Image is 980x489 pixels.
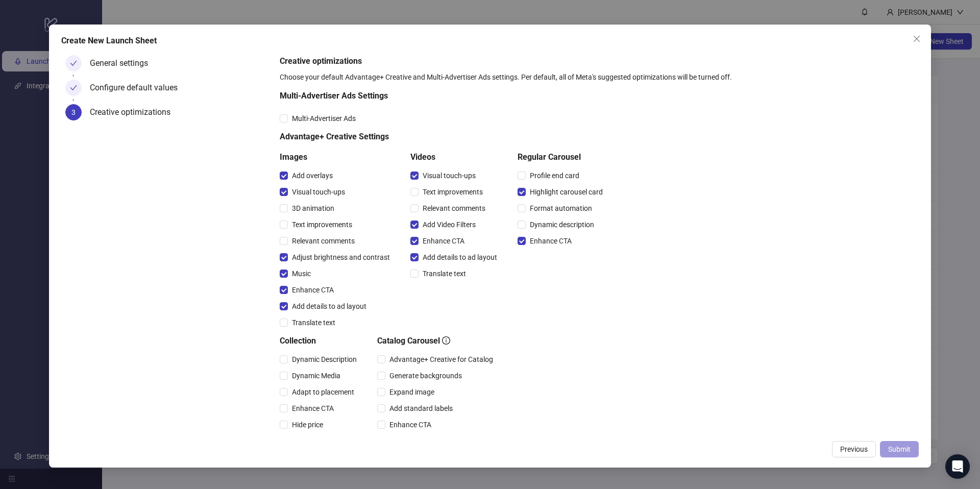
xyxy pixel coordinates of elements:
button: Close [909,31,925,47]
span: Add Video Filters [419,219,480,230]
span: Translate text [288,317,339,328]
span: info-circle [442,336,450,345]
span: Profile end card [526,170,583,181]
span: Dynamic description [526,219,598,230]
div: Configure default values [90,80,186,96]
h5: Images [280,151,394,163]
span: Translate text [419,268,470,279]
span: Enhance CTA [419,235,469,247]
span: Format automation [526,203,596,214]
h5: Advantage+ Creative Settings [280,131,607,143]
h5: Collection [280,335,361,347]
span: Enhance CTA [288,403,338,414]
span: Enhance CTA [288,284,338,296]
span: Highlight carousel card [526,186,607,198]
span: Relevant comments [419,203,489,214]
h5: Videos [410,151,501,163]
span: Submit [888,445,911,453]
span: Advantage+ Creative for Catalog [385,354,497,365]
h5: Regular Carousel [518,151,607,163]
h5: Multi-Advertiser Ads Settings [280,90,607,102]
span: Multi-Advertiser Ads [288,113,360,124]
span: Hide price [288,419,327,430]
span: check [70,84,77,91]
span: Add details to ad layout [288,301,371,312]
button: Previous [832,441,876,457]
h5: Creative optimizations [280,55,915,67]
span: Dynamic Media [288,370,345,381]
span: Dynamic Description [288,354,361,365]
span: Relevant comments [288,235,359,247]
span: Add standard labels [385,403,457,414]
div: General settings [90,55,156,71]
span: Visual touch-ups [288,186,349,198]
span: Expand image [385,386,438,398]
div: Creative optimizations [90,104,179,120]
span: Adapt to placement [288,386,358,398]
span: Music [288,268,315,279]
span: Text improvements [419,186,487,198]
span: Adjust brightness and contrast [288,252,394,263]
span: Previous [840,445,868,453]
span: 3D animation [288,203,338,214]
span: Add details to ad layout [419,252,501,263]
span: Text improvements [288,219,356,230]
button: Submit [880,441,919,457]
span: 3 [71,108,76,116]
span: Add overlays [288,170,337,181]
h5: Catalog Carousel [377,335,497,347]
span: Generate backgrounds [385,370,466,381]
span: Visual touch-ups [419,170,480,181]
div: Open Intercom Messenger [945,454,970,479]
span: Enhance CTA [385,419,435,430]
span: Enhance CTA [526,235,576,247]
div: Choose your default Advantage+ Creative and Multi-Advertiser Ads settings. Per default, all of Me... [280,71,915,83]
span: check [70,60,77,67]
div: Create New Launch Sheet [61,35,919,47]
span: close [913,35,921,43]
